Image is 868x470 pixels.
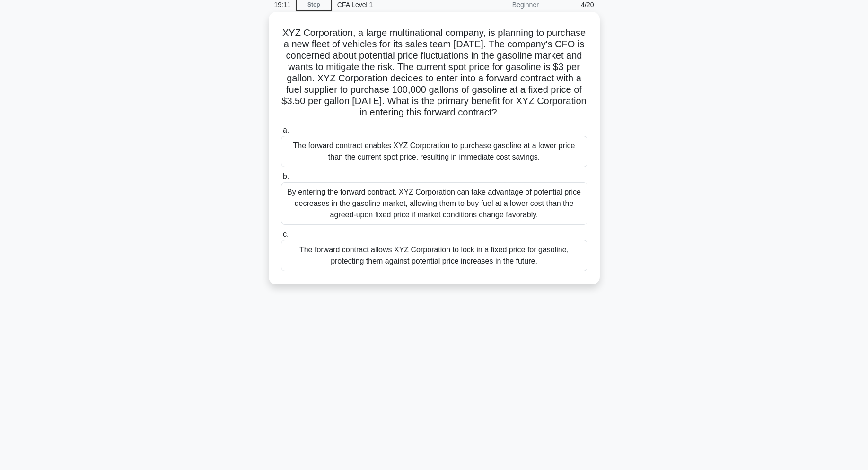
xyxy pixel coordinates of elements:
[281,240,587,271] div: The forward contract allows XYZ Corporation to lock in a fixed price for gasoline, protecting the...
[281,182,587,225] div: By entering the forward contract, XYZ Corporation can take advantage of potential price decreases...
[281,136,587,167] div: The forward contract enables XYZ Corporation to purchase gasoline at a lower price than the curre...
[283,126,289,134] span: a.
[280,27,588,119] h5: XYZ Corporation, a large multinational company, is planning to purchase a new fleet of vehicles f...
[283,172,289,180] span: b.
[283,230,289,238] span: c.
